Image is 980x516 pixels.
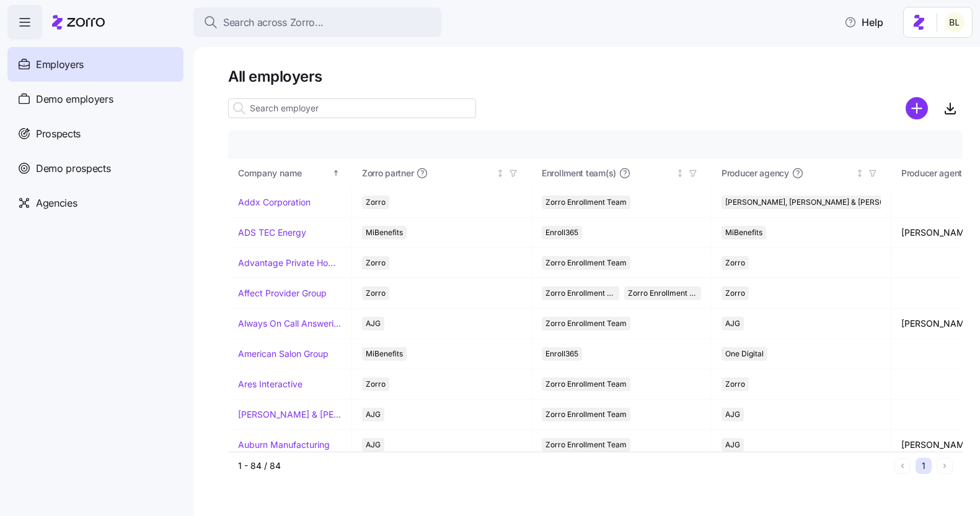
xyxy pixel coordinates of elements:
[238,317,342,330] a: Always On Call Answering Service
[228,67,963,86] h1: All employers
[725,196,918,209] span: [PERSON_NAME], [PERSON_NAME] & [PERSON_NAME]
[366,377,386,391] span: Zorro
[362,167,413,179] span: Zorro partner
[725,377,745,391] span: Zorro
[238,166,330,180] div: Company name
[725,317,740,330] span: AJG
[366,256,386,270] span: Zorro
[36,161,111,176] span: Demo prospects
[238,460,890,472] div: 1 - 84 / 84
[722,167,789,179] span: Producer agency
[238,257,342,269] a: Advantage Private Home Care
[725,438,740,452] span: AJG
[366,347,403,361] span: MiBenefits
[366,317,381,330] span: AJG
[238,378,302,390] a: Ares Interactive
[545,256,627,270] span: Zorro Enrollment Team
[7,151,183,186] a: Demo prospects
[228,159,352,187] th: Company nameSorted ascending
[725,347,764,361] span: One Digital
[238,226,306,239] a: ADS TEC Energy
[894,458,911,474] button: Previous page
[352,159,532,187] th: Zorro partnerNot sorted
[844,15,883,30] span: Help
[545,286,616,300] span: Zorro Enrollment Team
[36,57,84,72] span: Employers
[545,438,627,452] span: Zorro Enrollment Team
[366,438,381,452] span: AJG
[238,348,329,360] a: American Salon Group
[542,167,616,179] span: Enrollment team(s)
[238,196,311,209] a: Addx Corporation
[366,196,386,209] span: Zorro
[193,7,441,37] button: Search across Zorro...
[725,286,745,300] span: Zorro
[7,186,183,220] a: Agencies
[36,92,113,107] span: Demo employers
[834,10,893,35] button: Help
[712,159,891,187] th: Producer agencyNot sorted
[366,286,386,300] span: Zorro
[906,97,928,119] svg: add icon
[36,196,77,211] span: Agencies
[901,167,962,179] span: Producer agent
[238,439,330,451] a: Auburn Manufacturing
[725,226,762,239] span: MiBenefits
[366,226,403,239] span: MiBenefits
[545,377,627,391] span: Zorro Enrollment Team
[628,286,698,300] span: Zorro Enrollment Experts
[228,98,476,118] input: Search employer
[937,458,953,474] button: Next page
[7,47,183,82] a: Employers
[545,347,578,361] span: Enroll365
[238,287,327,299] a: Affect Provider Group
[725,256,745,270] span: Zorro
[223,15,324,30] span: Search across Zorro...
[725,408,740,421] span: AJG
[238,408,342,421] a: [PERSON_NAME] & [PERSON_NAME]'s
[36,126,81,142] span: Prospects
[7,82,183,116] a: Demo employers
[496,169,505,178] div: Not sorted
[545,196,627,209] span: Zorro Enrollment Team
[545,408,627,421] span: Zorro Enrollment Team
[332,169,340,178] div: Sorted ascending
[545,226,578,239] span: Enroll365
[945,12,965,32] img: 2fabda6663eee7a9d0b710c60bc473af
[532,159,712,187] th: Enrollment team(s)Not sorted
[7,116,183,151] a: Prospects
[916,458,932,474] button: 1
[545,317,627,330] span: Zorro Enrollment Team
[676,169,684,178] div: Not sorted
[855,169,864,178] div: Not sorted
[366,408,381,421] span: AJG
